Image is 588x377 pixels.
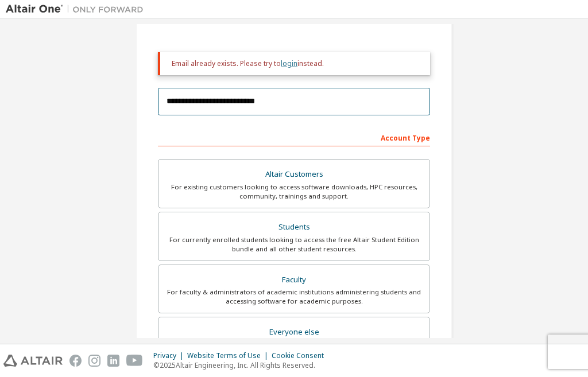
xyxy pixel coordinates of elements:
div: Faculty [165,272,423,288]
img: youtube.svg [126,355,143,367]
img: altair_logo.svg [3,355,63,367]
img: Altair One [6,3,149,15]
img: instagram.svg [88,355,100,367]
div: For faculty & administrators of academic institutions administering students and accessing softwa... [165,287,423,306]
p: © 2025 Altair Engineering, Inc. All Rights Reserved. [153,360,331,370]
div: For existing customers looking to access software downloads, HPC resources, community, trainings ... [165,182,423,201]
div: Altair Customers [165,166,423,182]
a: login [281,59,297,68]
div: Everyone else [165,324,423,340]
img: facebook.svg [69,355,82,367]
img: linkedin.svg [107,355,119,367]
div: Email already exists. Please try to instead. [172,59,421,68]
div: Account Type [158,128,430,146]
div: Website Terms of Use [187,351,272,360]
div: Privacy [153,351,187,360]
div: Students [165,219,423,235]
div: Cookie Consent [272,351,331,360]
div: For currently enrolled students looking to access the free Altair Student Edition bundle and all ... [165,235,423,254]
